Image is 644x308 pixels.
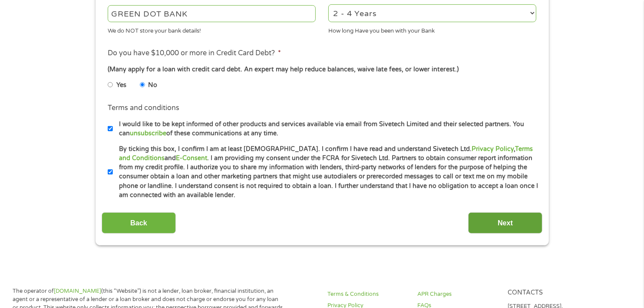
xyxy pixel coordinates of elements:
[116,80,126,90] label: Yes
[472,145,514,153] a: Privacy Policy
[130,130,166,137] a: unsubscribe
[327,290,407,298] a: Terms & Conditions
[108,23,316,35] div: We do NOT store your bank details!
[108,65,536,74] div: (Many apply for a loan with credit card debt. An expert may help reduce balances, waive late fees...
[148,80,157,90] label: No
[113,144,539,200] label: By ticking this box, I confirm I am at least [DEMOGRAPHIC_DATA]. I confirm I have read and unders...
[54,288,101,295] a: [DOMAIN_NAME]
[328,23,536,35] div: How long Have you been with your Bank
[108,104,179,113] label: Terms and conditions
[176,154,207,162] a: E-Consent
[417,290,497,298] a: APR Charges
[102,212,176,234] input: Back
[108,49,281,58] label: Do you have $10,000 or more in Credit Card Debt?
[119,145,533,162] a: Terms and Conditions
[113,120,539,138] label: I would like to be kept informed of other products and services available via email from Sivetech...
[468,212,542,234] input: Next
[508,289,587,297] h4: Contacts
